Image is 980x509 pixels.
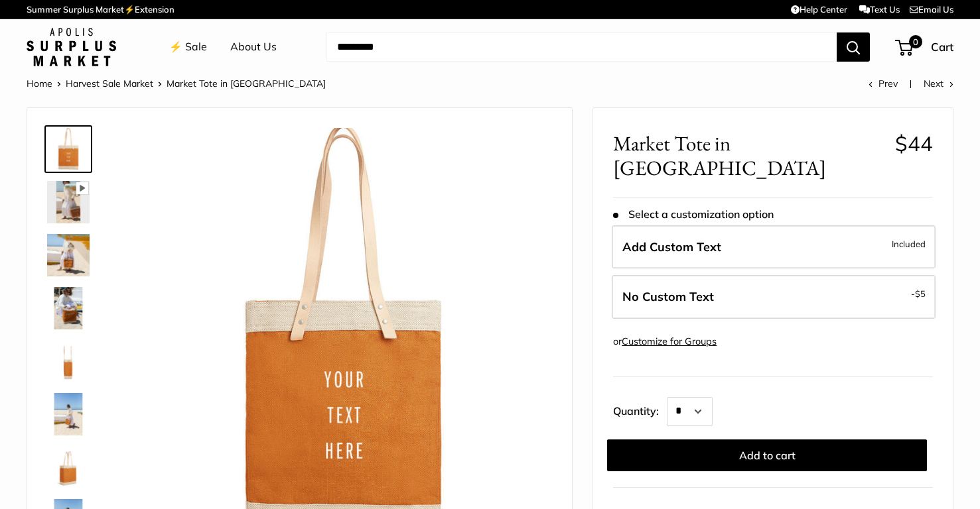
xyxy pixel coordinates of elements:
span: Select a customization option [613,208,773,221]
a: 0 Cart [896,36,953,58]
span: - [911,286,926,302]
a: Market Tote in Cognac [44,284,92,332]
a: Next [924,78,953,89]
nav: Breadcrumb [27,75,326,92]
a: Text Us [859,4,900,15]
img: Market Tote in Cognac [47,340,90,382]
span: 0 [909,35,922,48]
img: Market Tote in Cognac [47,128,90,170]
a: About Us [230,37,277,57]
label: Quantity: [613,393,667,426]
a: Market Tote in Cognac [44,231,92,279]
a: Market Tote in Cognac [44,125,92,173]
span: $44 [895,131,933,156]
a: Customize for Groups [622,335,717,347]
label: Add Custom Text [612,225,936,269]
input: Search... [326,32,837,62]
img: Apolis: Surplus Market [27,28,116,66]
button: Add to cart [607,439,927,471]
a: Help Center [791,4,847,15]
a: Harvest Sale Market [66,78,153,89]
a: Market Tote in Cognac [44,337,92,385]
img: Market Tote in Cognac [47,181,90,223]
img: Market Tote in Cognac [47,393,90,435]
a: ⚡️ Sale [169,37,207,57]
span: Market Tote in [GEOGRAPHIC_DATA] [613,131,884,180]
a: Market Tote in Cognac [44,178,92,226]
span: No Custom Text [622,289,714,304]
a: Prev [869,78,898,89]
span: Cart [931,40,953,54]
img: Market Tote in Cognac [47,446,90,488]
a: Email Us [910,4,953,15]
a: Market Tote in Cognac [44,443,92,491]
img: Market Tote in Cognac [47,234,90,276]
button: Search [837,32,870,62]
img: Market Tote in Cognac [47,287,90,329]
label: Leave Blank [612,275,936,319]
div: or [613,333,717,351]
span: $5 [915,288,926,299]
span: Add Custom Text [622,239,721,254]
a: Market Tote in Cognac [44,390,92,438]
span: Market Tote in [GEOGRAPHIC_DATA] [167,78,326,89]
a: Home [27,78,52,89]
span: Included [892,236,926,252]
